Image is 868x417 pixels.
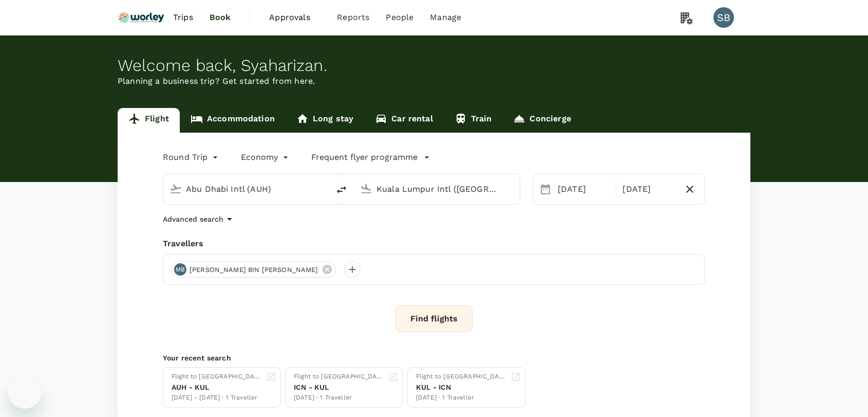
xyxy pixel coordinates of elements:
a: Flight [118,108,180,133]
div: KUL - ICN [416,382,506,393]
span: Reports [337,11,369,24]
button: delete [329,177,354,202]
a: Car rental [364,108,444,133]
p: Your recent search [163,353,705,363]
div: SB [713,7,734,28]
a: Accommodation [180,108,286,133]
p: Planning a business trip? Get started from here. [118,75,750,87]
div: MB [174,263,186,276]
button: Open [322,188,324,190]
div: Flight to [GEOGRAPHIC_DATA] [416,372,506,382]
span: [PERSON_NAME] BIN [PERSON_NAME] [183,265,325,275]
a: Long stay [286,108,364,133]
input: Going to [376,181,498,197]
div: [DATE] · 1 Traveller [294,393,384,403]
img: Ranhill Worley Sdn Bhd [118,6,165,29]
div: [DATE] · 1 Traveller [416,393,506,403]
button: Open [513,188,515,190]
span: Book [210,11,231,24]
input: Depart from [186,181,308,197]
p: Advanced search [163,214,223,224]
div: Economy [241,149,291,166]
div: [DATE] [618,179,678,200]
span: People [386,11,413,24]
p: Frequent flyer programme [311,151,418,164]
button: Advanced search [163,213,236,225]
div: [DATE] - [DATE] · 1 Traveller [172,393,262,403]
a: Train [444,108,503,133]
div: Travellers [163,238,705,250]
div: Flight to [GEOGRAPHIC_DATA] [294,372,384,382]
button: Frequent flyer programme [311,151,430,164]
button: Find flights [395,305,473,332]
span: Trips [173,11,193,24]
span: Manage [430,11,461,24]
iframe: Button to launch messaging window [8,376,41,409]
div: Flight to [GEOGRAPHIC_DATA] [172,372,262,382]
div: [DATE] [554,179,614,200]
div: Round Trip [163,149,220,166]
div: MB[PERSON_NAME] BIN [PERSON_NAME] [172,261,336,278]
div: AUH - KUL [172,382,262,393]
span: Approvals [269,11,320,24]
a: Concierge [502,108,581,133]
div: ICN - KUL [294,382,384,393]
div: Welcome back , Syaharizan . [118,56,750,75]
